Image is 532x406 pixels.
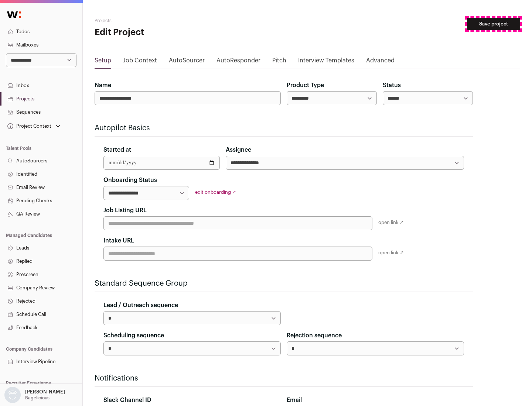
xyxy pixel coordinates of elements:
[25,389,65,395] p: [PERSON_NAME]
[95,27,236,38] h1: Edit Project
[169,56,205,68] a: AutoSourcer
[103,396,151,405] label: Slack Channel ID
[95,278,473,289] h2: Standard Sequence Group
[95,123,473,133] h2: Autopilot Basics
[195,190,236,195] a: edit onboarding ↗
[103,236,134,245] label: Intake URL
[287,331,342,340] label: Rejection sequence
[103,145,131,154] label: Started at
[226,145,251,154] label: Assignee
[3,387,66,403] button: Open dropdown
[467,18,520,30] button: Save project
[298,56,354,68] a: Interview Templates
[216,56,260,68] a: AutoResponder
[287,396,464,405] div: Email
[95,373,473,383] h2: Notifications
[6,121,62,131] button: Open dropdown
[103,176,157,185] label: Onboarding Status
[95,56,111,68] a: Setup
[3,7,25,22] img: Wellfound
[6,123,51,129] div: Project Context
[272,56,286,68] a: Pitch
[366,56,395,68] a: Advanced
[103,331,164,340] label: Scheduling sequence
[287,81,324,90] label: Product Type
[4,387,21,403] img: nopic.png
[383,81,401,90] label: Status
[103,301,178,310] label: Lead / Outreach sequence
[103,206,147,215] label: Job Listing URL
[25,395,50,401] p: Bagelicious
[95,81,111,90] label: Name
[123,56,157,68] a: Job Context
[95,18,236,24] h2: Projects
